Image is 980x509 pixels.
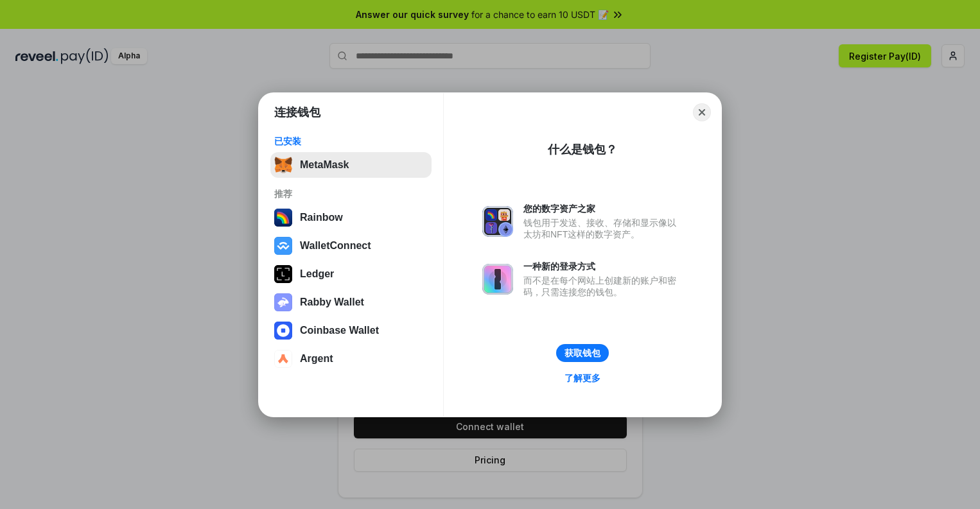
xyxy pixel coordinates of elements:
img: svg+xml,%3Csvg%20width%3D%22120%22%20height%3D%22120%22%20viewBox%3D%220%200%20120%20120%22%20fil... [274,209,292,227]
button: Argent [270,346,432,372]
button: Rainbow [270,205,432,230]
div: 什么是钱包？ [548,142,617,157]
div: 而不是在每个网站上创建新的账户和密码，只需连接您的钱包。 [523,275,683,298]
div: 您的数字资产之家 [523,203,683,214]
div: WalletConnect [300,240,371,252]
div: 已安装 [274,135,428,147]
div: 钱包用于发送、接收、存储和显示像以太坊和NFT这样的数字资产。 [523,217,683,240]
div: 推荐 [274,188,428,200]
img: svg+xml,%3Csvg%20xmlns%3D%22http%3A%2F%2Fwww.w3.org%2F2000%2Fsvg%22%20fill%3D%22none%22%20viewBox... [274,293,292,311]
div: MetaMask [300,159,349,171]
div: 一种新的登录方式 [523,261,683,272]
button: Ledger [270,261,432,287]
img: svg+xml,%3Csvg%20fill%3D%22none%22%20height%3D%2233%22%20viewBox%3D%220%200%2035%2033%22%20width%... [274,156,292,174]
img: svg+xml,%3Csvg%20width%3D%2228%22%20height%3D%2228%22%20viewBox%3D%220%200%2028%2028%22%20fill%3D... [274,350,292,368]
button: Rabby Wallet [270,289,432,315]
a: 了解更多 [557,370,608,386]
img: svg+xml,%3Csvg%20width%3D%2228%22%20height%3D%2228%22%20viewBox%3D%220%200%2028%2028%22%20fill%3D... [274,322,292,340]
button: Coinbase Wallet [270,318,432,343]
div: Ledger [300,268,334,280]
h1: 连接钱包 [274,105,320,120]
img: svg+xml,%3Csvg%20xmlns%3D%22http%3A%2F%2Fwww.w3.org%2F2000%2Fsvg%22%20fill%3D%22none%22%20viewBox... [482,264,513,295]
button: 获取钱包 [556,344,609,362]
div: Rainbow [300,212,343,223]
button: MetaMask [270,152,432,178]
img: svg+xml,%3Csvg%20xmlns%3D%22http%3A%2F%2Fwww.w3.org%2F2000%2Fsvg%22%20width%3D%2228%22%20height%3... [274,265,292,283]
img: svg+xml,%3Csvg%20width%3D%2228%22%20height%3D%2228%22%20viewBox%3D%220%200%2028%2028%22%20fill%3D... [274,237,292,255]
div: Argent [300,353,333,365]
div: Rabby Wallet [300,297,364,308]
button: Close [693,103,711,121]
div: 获取钱包 [564,347,600,359]
img: svg+xml,%3Csvg%20xmlns%3D%22http%3A%2F%2Fwww.w3.org%2F2000%2Fsvg%22%20fill%3D%22none%22%20viewBox... [482,206,513,237]
button: WalletConnect [270,233,432,259]
div: 了解更多 [564,372,600,384]
div: Coinbase Wallet [300,325,379,336]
